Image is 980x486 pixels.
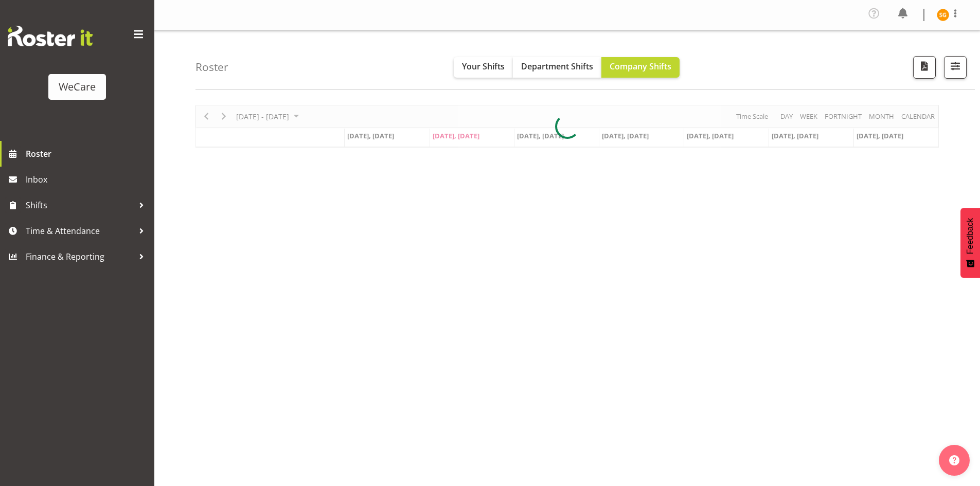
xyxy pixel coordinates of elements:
span: Feedback [966,218,975,254]
span: Shifts [26,197,134,213]
button: Feedback - Show survey [960,208,980,278]
button: Your Shifts [454,57,513,78]
button: Download a PDF of the roster according to the set date range. [913,56,936,79]
img: Rosterit website logo [8,26,93,46]
button: Department Shifts [513,57,601,78]
span: Department Shifts [521,61,593,72]
button: Company Shifts [601,57,680,78]
button: Filter Shifts [944,56,967,79]
img: help-xxl-2.png [949,455,959,465]
span: Finance & Reporting [26,249,134,264]
span: Inbox [26,172,149,187]
span: Roster [26,146,149,161]
h4: Roster [195,61,228,73]
span: Company Shifts [610,61,671,72]
span: Your Shifts [462,61,505,72]
span: Time & Attendance [26,223,134,239]
img: sanjita-gurung11279.jpg [937,9,949,21]
div: WeCare [59,79,96,95]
